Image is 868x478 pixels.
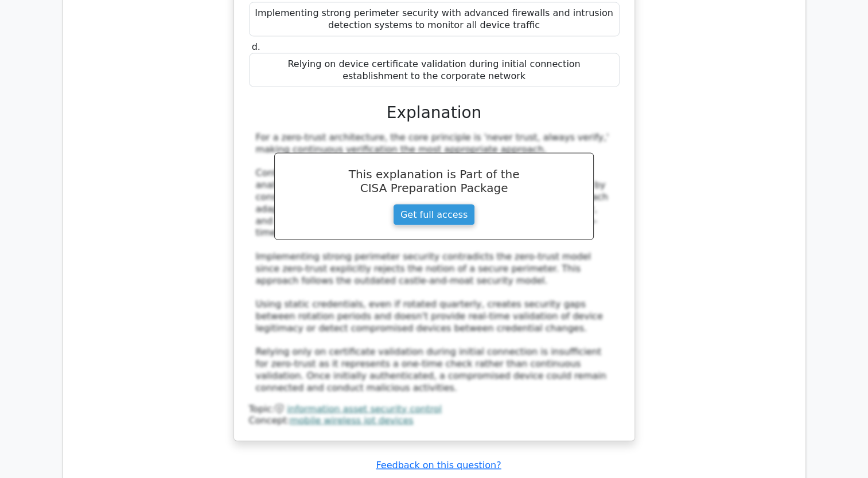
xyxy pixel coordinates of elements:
div: For a zero-trust architecture, the core principle is 'never trust, always verify,' making continu... [256,132,613,394]
a: Get full access [393,204,475,226]
h3: Explanation [256,103,613,123]
a: Feedback on this question? [376,460,501,471]
span: d. [252,41,260,52]
div: Topic: [249,403,620,416]
div: Implementing strong perimeter security with advanced firewalls and intrusion detection systems to... [249,2,620,37]
div: Relying on device certificate validation during initial connection establishment to the corporate... [249,53,620,88]
a: mobile wireless iot devices [290,415,413,426]
div: Concept: [249,415,620,427]
a: information asset security control [287,403,442,414]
